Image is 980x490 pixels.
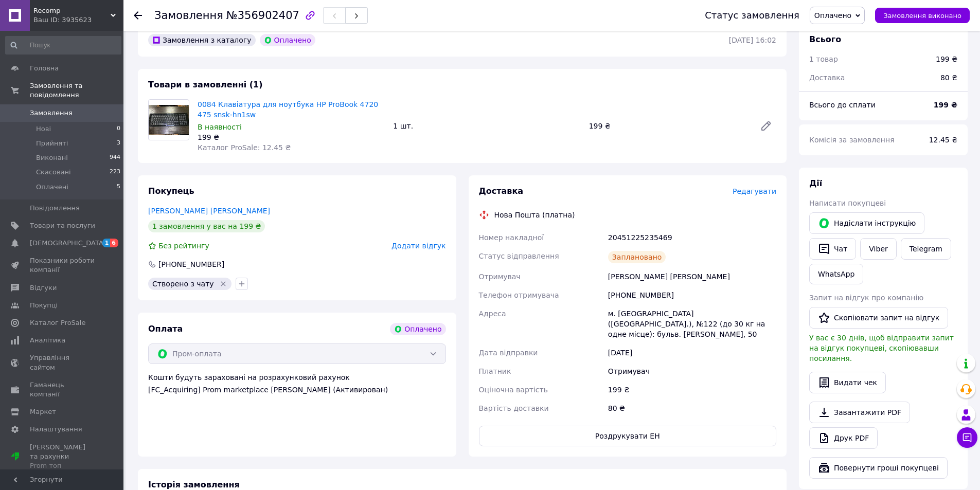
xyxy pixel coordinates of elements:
span: Recomp [33,6,111,15]
div: [DATE] [606,343,778,362]
span: 223 [110,168,120,177]
div: Повернутися назад [134,10,142,21]
span: 3 [117,139,120,148]
div: 199 ₴ [606,380,778,399]
span: Товари в замовленні (1) [148,80,263,89]
span: Оціночна вартість [479,386,548,394]
span: Замовлення виконано [883,12,961,20]
div: 80 ₴ [606,399,778,418]
span: 944 [110,153,120,162]
a: Редагувати [756,116,776,136]
button: Роздрукувати ЕН [479,426,777,446]
span: У вас є 30 днів, щоб відправити запит на відгук покупцеві, скопіювавши посилання. [809,334,954,362]
div: м. [GEOGRAPHIC_DATA] ([GEOGRAPHIC_DATA].), №122 (до 30 кг на одне місце): бульв. [PERSON_NAME], 50 [606,304,778,343]
div: 80 ₴ [934,66,964,89]
span: Гаманець компанії [30,380,95,399]
span: Показники роботи компанії [30,256,95,275]
input: Пошук [5,36,121,55]
div: Оплачено [390,323,446,335]
span: Доставка [809,74,845,82]
span: Дії [809,178,822,188]
span: Додати відгук [391,242,446,250]
span: Створено з чату [152,280,214,288]
b: 199 ₴ [934,101,957,109]
span: Запит на відгук про компанію [809,294,923,302]
div: Prom топ [30,461,95,470]
span: Платник [479,367,511,375]
span: 5 [117,183,120,192]
span: Статус відправлення [479,252,559,260]
div: Статус замовлення [705,10,799,21]
div: Замовлення з каталогу [148,34,256,46]
span: 1 товар [809,55,838,63]
span: 0 [117,124,120,134]
span: Оплачено [814,11,851,20]
span: Відгуки [30,283,57,293]
span: [DEMOGRAPHIC_DATA] [30,239,106,248]
span: Всього до сплати [809,101,876,109]
span: Покупці [30,301,58,310]
img: 0084 Клавіатура для ноутбука HP ProBook 4720 475 snsk-hn1sw [149,105,189,135]
span: Налаштування [30,425,82,434]
a: Завантажити PDF [809,402,910,423]
button: Чат [809,238,856,260]
span: 1 [102,239,111,247]
span: Повідомлення [30,204,80,213]
span: Редагувати [733,187,776,195]
a: Друк PDF [809,427,878,449]
span: Скасовані [36,168,71,177]
button: Замовлення виконано [875,8,970,23]
span: Вартість доставки [479,404,549,412]
div: [PHONE_NUMBER] [606,286,778,304]
span: Написати покупцеві [809,199,886,207]
span: Телефон отримувача [479,291,559,299]
span: В наявності [198,123,242,131]
div: Отримувач [606,362,778,380]
span: Доставка [479,186,524,196]
span: №356902407 [226,9,299,22]
span: Головна [30,64,59,73]
span: Виконані [36,153,68,162]
span: Замовлення [154,9,223,22]
button: Надіслати інструкцію [809,212,924,234]
span: Дата відправки [479,349,538,357]
span: Комісія за замовлення [809,136,895,144]
span: Оплата [148,324,183,334]
span: Отримувач [479,273,521,281]
span: 6 [110,239,118,247]
time: [DATE] 16:02 [729,36,776,44]
a: WhatsApp [809,264,863,284]
a: Viber [860,238,896,260]
span: Адреса [479,310,506,318]
span: Прийняті [36,139,68,148]
span: Історія замовлення [148,480,240,489]
a: Telegram [901,238,951,260]
button: Скопіювати запит на відгук [809,307,948,329]
span: Без рейтингу [158,242,209,250]
button: Чат з покупцем [957,427,977,448]
div: 199 ₴ [936,54,957,64]
div: [FC_Acquiring] Prom marketplace [PERSON_NAME] (Активирован) [148,385,446,395]
div: Оплачено [260,34,315,46]
div: 1 замовлення у вас на 199 ₴ [148,220,265,232]
span: Номер накладної [479,233,544,242]
div: 1 шт. [389,119,584,133]
div: Заплановано [608,251,666,263]
span: Всього [809,34,841,44]
span: Замовлення та повідомлення [30,81,123,100]
div: [PHONE_NUMBER] [157,259,225,269]
div: [PERSON_NAME] [PERSON_NAME] [606,267,778,286]
span: Замовлення [30,108,73,118]
a: [PERSON_NAME] [PERSON_NAME] [148,207,270,215]
span: [PERSON_NAME] та рахунки [30,443,95,471]
div: Нова Пошта (платна) [492,210,578,220]
button: Повернути гроші покупцеві [809,457,948,479]
span: Нові [36,124,51,134]
div: Ваш ID: 3935623 [33,15,123,25]
svg: Видалити мітку [219,280,227,288]
div: 199 ₴ [585,119,752,133]
span: Каталог ProSale [30,318,85,328]
span: Аналітика [30,336,65,345]
span: Покупець [148,186,194,196]
button: Видати чек [809,372,886,393]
